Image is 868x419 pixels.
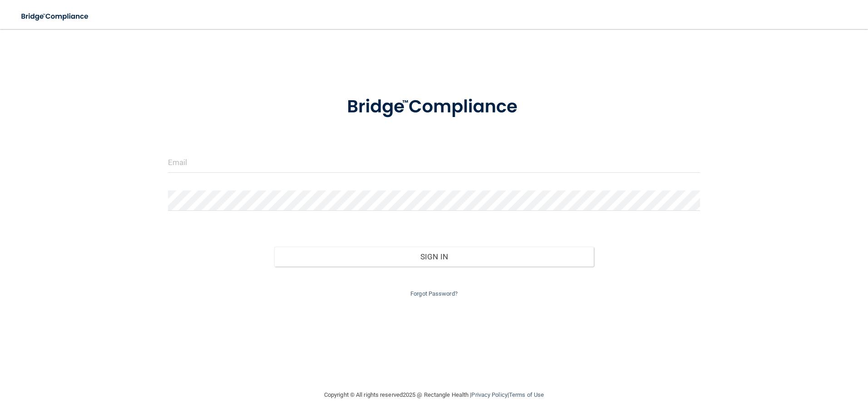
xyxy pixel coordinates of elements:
[410,290,458,297] a: Forgot Password?
[274,247,594,267] button: Sign In
[268,380,600,409] div: Copyright © All rights reserved 2025 @ Rectangle Health | |
[509,391,544,398] a: Terms of Use
[14,7,97,26] img: bridge_compliance_login_screen.278c3ca4.svg
[471,391,507,398] a: Privacy Policy
[168,152,700,173] input: Email
[328,83,540,131] img: bridge_compliance_login_screen.278c3ca4.svg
